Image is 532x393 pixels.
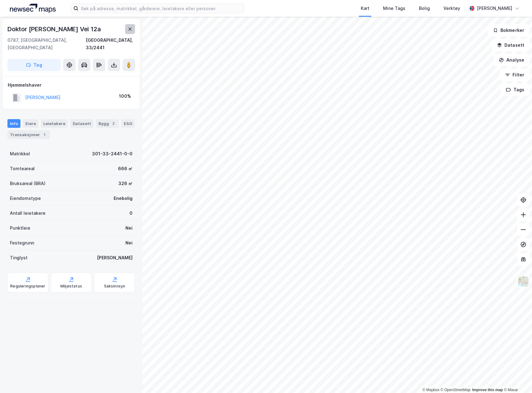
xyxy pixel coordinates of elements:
div: Kart [361,5,369,12]
button: Filter [500,69,530,81]
div: Bolig [419,5,430,12]
div: 0 [129,209,133,217]
div: Hjemmelshaver [8,81,135,89]
div: Mine Tags [383,5,405,12]
div: Punktleie [10,224,30,232]
div: Enebolig [114,195,133,202]
div: Tomteareal [10,165,35,172]
div: Matrikkel [10,150,30,158]
div: Transaksjoner [7,130,50,139]
div: Festegrunn [10,239,34,247]
div: 666 ㎡ [118,165,133,172]
div: Leietakere [41,119,68,128]
div: [GEOGRAPHIC_DATA], 33/2441 [86,37,135,51]
div: 1 [41,132,47,138]
button: Datasett [492,39,530,51]
div: 301-33-2441-0-0 [92,150,133,158]
div: 0787, [GEOGRAPHIC_DATA], [GEOGRAPHIC_DATA] [7,37,86,51]
button: Tags [501,84,530,96]
div: Eiendomstype [10,195,41,202]
div: Saksinnsyn [104,284,125,289]
button: Analyse [494,54,530,66]
div: 2 [110,120,116,127]
div: Bruksareal (BRA) [10,180,46,187]
div: [PERSON_NAME] [97,254,133,261]
div: 100% [119,93,131,100]
div: 326 ㎡ [118,180,133,187]
div: Datasett [70,119,94,128]
img: logo.a4113a55bc3d86da70a041830d287a7e.svg [10,4,56,13]
div: Verktøy [443,5,460,12]
div: Doktor [PERSON_NAME] Vei 12a [7,24,102,34]
div: Antall leietakere [10,209,46,217]
div: ESG [121,119,135,128]
div: Kontrollprogram for chat [501,363,532,393]
div: Nei [125,224,133,232]
div: Eiere [23,119,38,128]
a: Mapbox [422,388,439,392]
img: Z [517,276,529,287]
div: Tinglyst [10,254,28,261]
input: Søk på adresse, matrikkel, gårdeiere, leietakere eller personer [78,4,244,13]
button: Bokmerker [488,24,530,37]
div: Miljøstatus [60,284,82,289]
a: OpenStreetMap [441,388,471,392]
div: Reguleringsplaner [10,284,45,289]
button: Tag [7,59,61,71]
iframe: Chat Widget [501,363,532,393]
div: Info [7,119,20,128]
div: Bygg [96,119,119,128]
div: [PERSON_NAME] [477,5,512,12]
a: Improve this map [472,388,503,392]
div: Nei [125,239,133,247]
